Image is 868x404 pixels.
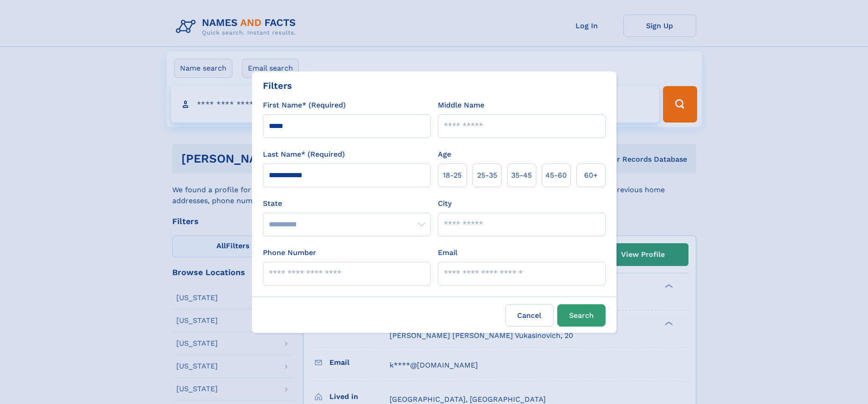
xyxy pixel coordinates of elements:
[438,100,484,111] label: Middle Name
[438,198,452,209] label: City
[263,100,346,111] label: First Name* (Required)
[263,149,345,160] label: Last Name* (Required)
[511,170,532,181] span: 35‑45
[263,198,431,209] label: State
[584,170,598,181] span: 60+
[263,247,316,258] label: Phone Number
[477,170,497,181] span: 25‑35
[443,170,462,181] span: 18‑25
[505,304,554,327] label: Cancel
[438,149,451,160] label: Age
[557,304,606,327] button: Search
[438,247,457,258] label: Email
[263,79,292,92] div: Filters
[545,170,567,181] span: 45‑60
